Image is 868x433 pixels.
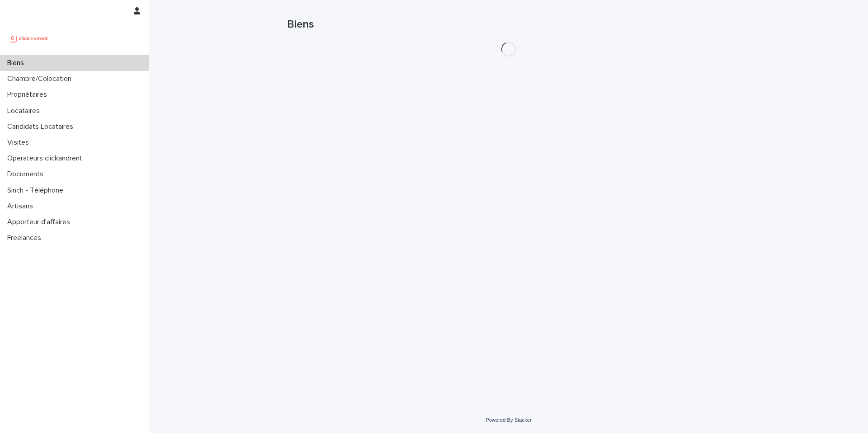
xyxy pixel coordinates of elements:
[4,107,47,115] p: Locataires
[4,138,36,147] p: Visites
[4,122,80,131] p: Candidats Locataires
[7,29,51,47] img: UCB0brd3T0yccxBKYDjQ
[287,18,730,31] h1: Biens
[486,417,531,423] a: Powered By Stacker
[4,202,40,211] p: Artisans
[4,218,77,226] p: Apporteur d'affaires
[4,234,48,242] p: Freelances
[4,154,90,163] p: Operateurs clickandrent
[4,90,54,99] p: Propriétaires
[4,75,79,83] p: Chambre/Colocation
[4,170,51,179] p: Documents
[4,59,31,67] p: Biens
[4,186,71,195] p: Sinch - Téléphone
